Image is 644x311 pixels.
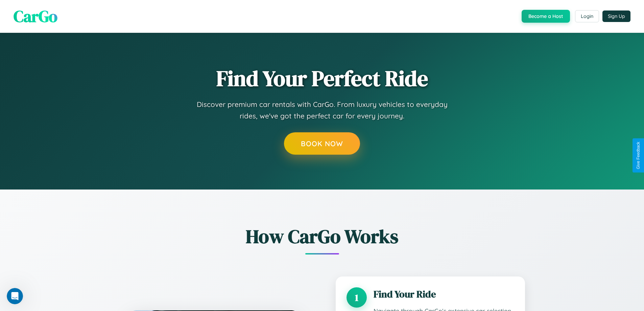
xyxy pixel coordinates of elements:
[14,5,57,27] span: CarGo
[119,223,525,249] h2: How CarGo Works
[7,288,23,304] iframe: Intercom live chat
[347,287,367,308] div: 1
[374,287,514,301] h3: Find Your Ride
[216,67,428,90] h1: Find Your Perfect Ride
[284,132,360,155] button: Book Now
[602,10,630,22] button: Sign Up
[187,99,457,121] p: Discover premium car rentals with CarGo. From luxury vehicles to everyday rides, we've got the pe...
[636,142,641,169] div: Give Feedback
[575,10,599,22] button: Login
[522,10,570,23] button: Become a Host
